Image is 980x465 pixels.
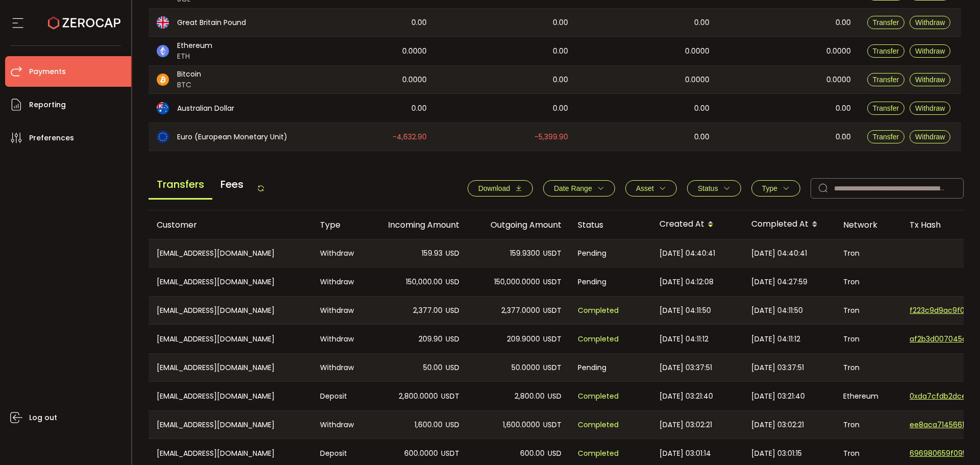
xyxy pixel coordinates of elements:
[867,73,905,86] button: Transfer
[836,17,851,29] span: 0.00
[910,73,950,86] button: Withdraw
[751,248,807,259] span: [DATE] 04:40:41
[659,390,713,402] span: [DATE] 03:21:40
[149,219,312,231] div: Customer
[494,276,540,288] span: 150,000.0000
[694,131,709,143] span: 0.00
[393,131,427,143] span: -4,632.90
[468,219,570,231] div: Outgoing Amount
[636,184,654,192] span: Asset
[212,170,252,198] span: Fees
[157,102,169,114] img: aud_portfolio.svg
[762,184,777,192] span: Type
[423,362,443,374] span: 50.00
[312,354,365,381] div: Withdraw
[915,47,945,55] span: Withdraw
[751,362,804,374] span: [DATE] 03:37:51
[441,448,459,459] span: USDT
[910,102,950,115] button: Withdraw
[399,390,438,402] span: 2,800.0000
[570,219,651,231] div: Status
[915,104,945,112] span: Withdraw
[543,248,561,259] span: USDT
[751,333,800,345] span: [DATE] 04:11:12
[29,410,57,425] span: Log out
[835,239,901,267] div: Tron
[553,103,568,114] span: 0.00
[446,305,459,316] span: USD
[836,131,851,143] span: 0.00
[503,419,540,431] span: 1,600.0000
[312,411,365,438] div: Withdraw
[553,17,568,29] span: 0.00
[751,390,805,402] span: [DATE] 03:21:40
[651,216,743,233] div: Created At
[751,305,803,316] span: [DATE] 04:11:50
[873,133,899,141] span: Transfer
[149,325,312,353] div: [EMAIL_ADDRESS][DOMAIN_NAME]
[419,333,443,345] span: 209.90
[534,131,568,143] span: -5,399.90
[520,448,545,459] span: 600.00
[835,267,901,296] div: Tron
[578,305,619,316] span: Completed
[548,390,561,402] span: USD
[659,448,711,459] span: [DATE] 03:01:14
[177,80,201,90] span: BTC
[149,267,312,296] div: [EMAIL_ADDRESS][DOMAIN_NAME]
[507,333,540,345] span: 209.9000
[514,390,545,402] span: 2,800.00
[578,390,619,402] span: Completed
[177,132,287,142] span: Euro (European Monetary Unit)
[578,362,606,374] span: Pending
[826,45,851,57] span: 0.0000
[578,448,619,459] span: Completed
[365,219,468,231] div: Incoming Amount
[411,103,427,114] span: 0.00
[29,97,66,112] span: Reporting
[404,448,438,459] span: 600.0000
[659,248,715,259] span: [DATE] 04:40:41
[553,74,568,86] span: 0.00
[177,103,234,114] span: Australian Dollar
[149,297,312,324] div: [EMAIL_ADDRESS][DOMAIN_NAME]
[446,248,459,259] span: USD
[659,333,708,345] span: [DATE] 04:11:12
[413,305,443,316] span: 2,377.00
[910,44,950,58] button: Withdraw
[751,419,804,431] span: [DATE] 03:02:21
[835,382,901,410] div: Ethereum
[694,103,709,114] span: 0.00
[149,411,312,438] div: [EMAIL_ADDRESS][DOMAIN_NAME]
[157,131,169,143] img: eur_portfolio.svg
[543,419,561,431] span: USDT
[312,267,365,296] div: Withdraw
[873,104,899,112] span: Transfer
[694,17,709,29] span: 0.00
[929,416,980,465] iframe: Chat Widget
[578,248,606,259] span: Pending
[312,382,365,410] div: Deposit
[510,248,540,259] span: 159.9300
[554,184,592,192] span: Date Range
[835,354,901,381] div: Tron
[149,239,312,267] div: [EMAIL_ADDRESS][DOMAIN_NAME]
[915,76,945,84] span: Withdraw
[578,333,619,345] span: Completed
[553,45,568,57] span: 0.00
[543,333,561,345] span: USDT
[867,130,905,143] button: Transfer
[867,16,905,29] button: Transfer
[836,103,851,114] span: 0.00
[157,16,169,29] img: gbp_portfolio.svg
[157,74,169,86] img: btc_portfolio.svg
[867,44,905,58] button: Transfer
[835,325,901,353] div: Tron
[312,297,365,324] div: Withdraw
[543,362,561,374] span: USDT
[685,74,709,86] span: 0.0000
[29,64,66,79] span: Payments
[402,74,427,86] span: 0.0000
[659,305,711,316] span: [DATE] 04:11:50
[578,419,619,431] span: Completed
